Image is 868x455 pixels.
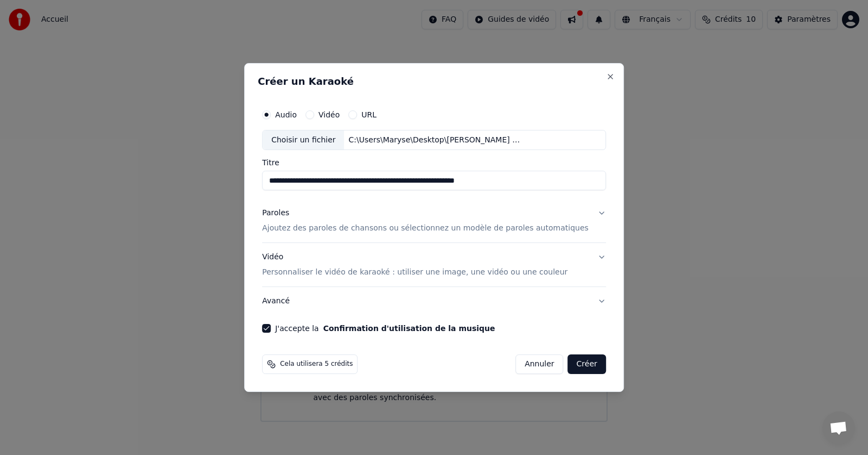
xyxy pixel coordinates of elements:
[361,111,376,119] label: URL
[275,325,495,332] label: J'accepte la
[344,135,529,146] div: C:\Users\Maryse\Desktop\[PERSON_NAME] que ça dure - Karaoké Joli_Papa V2.01.avi.mp3
[262,159,606,167] label: Titre
[262,208,289,219] div: Paroles
[318,111,340,119] label: Vidéo
[568,354,606,374] button: Créer
[262,244,606,287] button: VidéoPersonnaliser le vidéo de karaoké : utiliser une image, une vidéo ou une couleur
[262,287,606,315] button: Avancé
[262,252,567,278] div: Vidéo
[515,354,563,374] button: Annuler
[262,223,589,234] p: Ajoutez des paroles de chansons ou sélectionnez un modèle de paroles automatiques
[263,130,344,150] div: Choisir un fichier
[323,325,495,332] button: J'accepte la
[262,267,567,278] p: Personnaliser le vidéo de karaoké : utiliser une image, une vidéo ou une couleur
[280,360,353,369] span: Cela utilisera 5 crédits
[262,200,606,243] button: ParolesAjoutez des paroles de chansons ou sélectionnez un modèle de paroles automatiques
[258,77,610,86] h2: Créer un Karaoké
[275,111,297,119] label: Audio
